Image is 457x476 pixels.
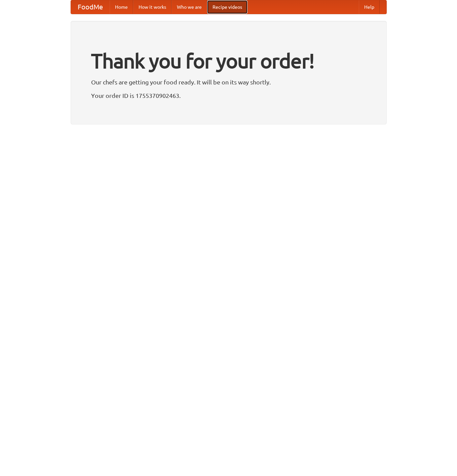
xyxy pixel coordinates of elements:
[207,0,247,14] a: Recipe videos
[110,0,133,14] a: Home
[133,0,172,14] a: How it works
[71,0,110,14] a: FoodMe
[91,45,366,77] h1: Thank you for your order!
[172,0,207,14] a: Who we are
[91,77,366,87] p: Our chefs are getting your food ready. It will be on its way shortly.
[359,0,380,14] a: Help
[91,90,366,101] p: Your order ID is 1755370902463.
